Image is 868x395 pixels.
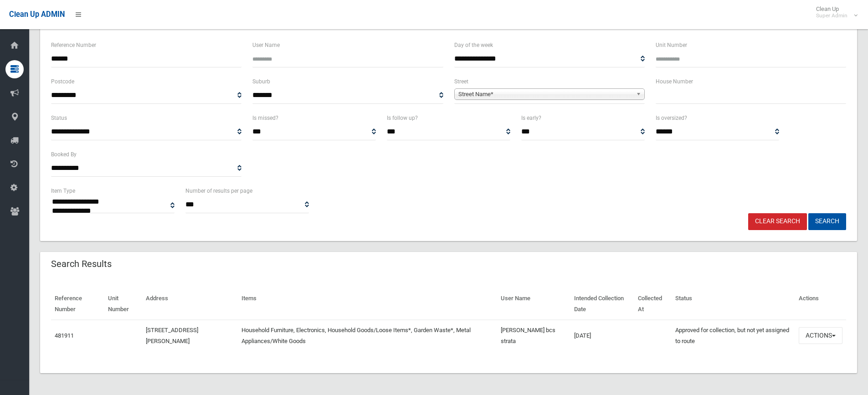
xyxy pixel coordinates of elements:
th: Address [142,288,238,320]
label: Postcode [51,77,74,87]
label: Item Type [51,186,75,196]
label: Street [454,77,468,87]
th: Status [672,288,795,320]
label: User Name [252,40,280,50]
a: [STREET_ADDRESS][PERSON_NAME] [146,327,198,344]
label: House Number [656,77,693,87]
button: Actions [799,327,842,344]
th: User Name [497,288,571,320]
label: Day of the week [454,40,493,50]
span: Street Name* [458,89,632,100]
label: Unit Number [656,40,687,50]
label: Suburb [252,77,270,87]
th: Items [238,288,497,320]
label: Number of results per page [185,186,252,196]
a: 481911 [55,332,74,339]
td: [DATE] [570,320,634,351]
button: Search [808,213,846,230]
label: Booked By [51,149,77,159]
label: Is follow up? [387,113,418,123]
label: Is early? [521,113,541,123]
span: Clean Up [812,5,857,19]
td: Approved for collection, but not yet assigned to route [672,320,795,351]
small: Super Admin [816,12,847,19]
label: Is missed? [252,113,278,123]
span: Clean Up ADMIN [9,10,65,19]
label: Status [51,113,67,123]
th: Intended Collection Date [570,288,634,320]
header: Search Results [40,255,123,273]
label: Reference Number [51,40,96,50]
td: [PERSON_NAME] bcs strata [497,320,571,351]
td: Household Furniture, Electronics, Household Goods/Loose Items*, Garden Waste*, Metal Appliances/W... [238,320,497,351]
th: Actions [795,288,846,320]
a: Clear Search [748,213,807,230]
th: Reference Number [51,288,104,320]
label: Is oversized? [656,113,687,123]
th: Unit Number [104,288,142,320]
th: Collected At [634,288,672,320]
